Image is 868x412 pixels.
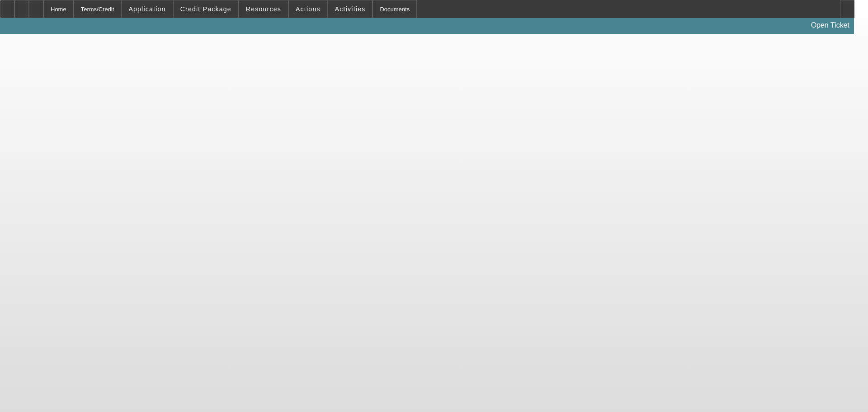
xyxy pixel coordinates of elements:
button: Actions [289,0,327,18]
button: Credit Package [174,0,238,18]
span: Activities [335,5,366,13]
button: Activities [328,0,373,18]
span: Credit Package [180,5,231,13]
span: Resources [246,5,281,13]
button: Application [122,0,172,18]
button: Resources [239,0,288,18]
a: Open Ticket [807,18,853,33]
span: Application [128,5,165,13]
span: Actions [296,5,321,13]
